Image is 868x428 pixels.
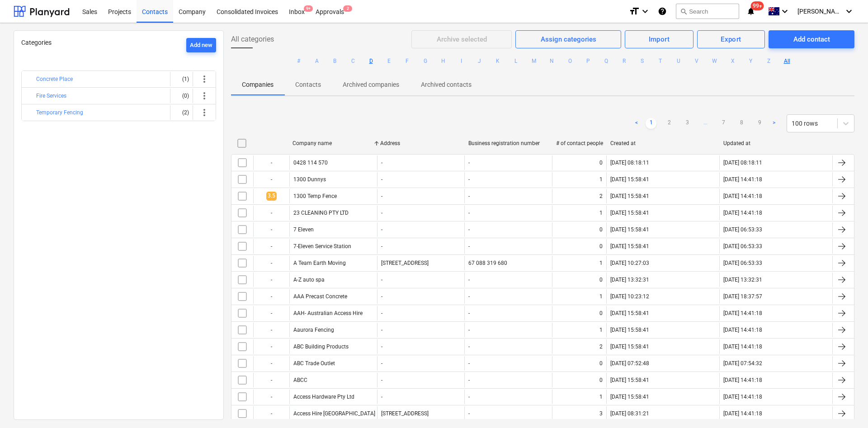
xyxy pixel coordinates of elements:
[348,56,359,66] button: C
[723,327,762,333] div: [DATE] 14:41:18
[610,343,649,350] div: [DATE] 15:58:41
[727,56,738,66] button: X
[293,226,314,233] div: 7 Eleven
[599,394,603,400] div: 1
[599,277,603,283] div: 0
[700,118,711,129] a: ...
[293,210,349,216] div: 23 CLEANING PTY LTD
[610,327,649,333] div: [DATE] 15:58:41
[673,56,684,66] button: U
[174,72,189,86] div: (1)
[468,226,470,233] div: -
[381,260,429,266] div: [STREET_ADDRESS]
[266,192,277,200] span: 3.5
[253,172,289,187] div: -
[293,193,337,199] div: 1300 Temp Fence
[599,327,603,333] div: 1
[610,377,649,383] div: [DATE] 15:58:41
[764,56,774,66] button: Z
[384,56,395,66] button: E
[664,118,675,129] a: Page 2
[599,310,603,316] div: 0
[468,327,470,333] div: -
[381,176,382,183] div: -
[293,176,326,183] div: 1300 Dunnys
[381,277,382,283] div: -
[547,56,557,66] button: N
[723,243,762,249] div: [DATE] 06:53:33
[330,56,340,66] button: B
[610,226,649,233] div: [DATE] 15:58:41
[468,260,507,266] div: 67 088 319 680
[186,38,216,52] button: Add new
[655,56,666,66] button: T
[736,118,747,129] a: Page 8
[754,118,765,129] a: Page 9
[610,243,649,249] div: [DATE] 15:58:41
[381,310,382,316] div: -
[599,160,603,166] div: 0
[844,6,854,17] i: keyboard_arrow_down
[381,377,382,383] div: -
[253,206,289,220] div: -
[610,310,649,316] div: [DATE] 15:58:41
[769,30,854,48] button: Add contact
[21,39,52,46] span: Categories
[380,140,461,146] div: Address
[381,193,382,199] div: -
[381,226,382,233] div: -
[381,160,382,166] div: -
[253,306,289,320] div: -
[646,118,656,129] a: Page 1 is your current page
[625,30,693,48] button: Import
[381,410,429,417] div: [STREET_ADDRESS]
[468,343,470,350] div: -
[492,56,503,66] button: K
[610,394,649,400] div: [DATE] 15:58:41
[420,56,431,66] button: G
[36,74,73,85] button: Concrete Place
[676,4,739,19] button: Search
[293,160,328,166] div: 0428 114 570
[174,105,189,120] div: (2)
[468,160,470,166] div: -
[723,293,762,300] div: [DATE] 18:37:57
[723,377,762,383] div: [DATE] 14:41:18
[199,74,210,85] span: more_vert
[174,89,189,103] div: (0)
[468,360,470,367] div: -
[723,193,762,199] div: [DATE] 14:41:18
[421,80,472,89] p: Archived contacts
[293,327,334,333] div: Aaurora Fencing
[474,56,485,66] button: J
[381,343,382,350] div: -
[610,360,649,367] div: [DATE] 07:52:48
[682,118,693,129] a: Page 3
[599,360,603,367] div: 0
[231,34,274,45] span: All categories
[304,5,313,12] span: 9+
[751,1,764,10] span: 99+
[293,310,363,316] div: AAH- Australian Access Hire
[599,176,603,183] div: 1
[253,323,289,337] div: -
[343,5,352,12] span: 2
[629,6,640,17] i: format_size
[468,394,470,400] div: -
[253,373,289,387] div: -
[782,56,793,66] button: All
[468,277,470,283] div: -
[610,193,649,199] div: [DATE] 15:58:41
[745,56,756,66] button: Y
[293,360,335,367] div: ABC Trade Outlet
[468,243,470,249] div: -
[723,176,762,183] div: [DATE] 14:41:18
[381,210,382,216] div: -
[583,56,594,66] button: P
[556,140,603,146] div: # of contact people
[468,410,470,417] div: -
[797,8,843,15] span: [PERSON_NAME]
[468,193,470,199] div: -
[723,210,762,216] div: [DATE] 14:41:18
